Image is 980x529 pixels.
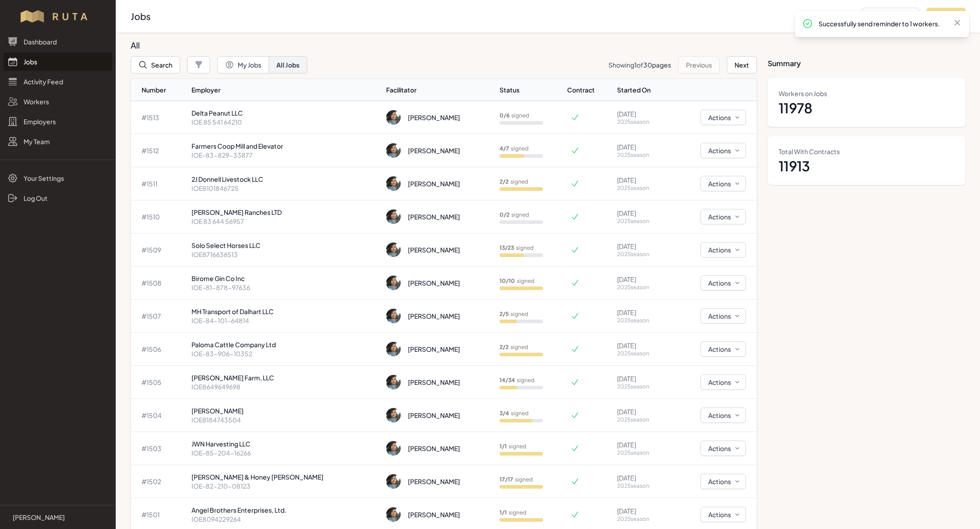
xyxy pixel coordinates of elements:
h3: All [131,40,750,51]
p: IOE8649649698 [191,382,379,391]
b: 1 / 1 [500,443,507,450]
td: # 1509 [131,233,188,267]
a: Your Settings [4,169,112,187]
p: signed [500,377,534,384]
a: Dashboard [4,33,112,51]
button: Actions [701,143,746,158]
dd: 11978 [779,100,955,116]
p: IOE8101846725 [191,184,379,193]
button: Search [131,56,180,73]
td: # 1512 [131,134,188,167]
b: 14 / 34 [500,377,515,383]
p: [DATE] [617,175,667,184]
b: 1 / 1 [500,509,507,516]
button: Actions [701,441,746,456]
button: Add Job [926,8,965,25]
h2: Jobs [131,10,854,23]
p: [DATE] [617,275,667,284]
button: Actions [701,275,746,291]
td: # 1506 [131,333,188,366]
div: [PERSON_NAME] [408,311,460,320]
p: Delta Peanut LLC [191,108,379,117]
button: Actions [701,474,746,489]
a: Jobs [4,53,112,71]
a: Employers [4,112,112,131]
p: 2025 season [617,317,667,324]
p: [PERSON_NAME] Ranches LTD [191,208,379,217]
p: [PERSON_NAME] [13,513,65,522]
b: 2 / 2 [500,178,509,185]
p: Farmers Coop Mill and Elevator [191,141,379,150]
b: 4 / 7 [500,145,509,152]
p: 2025 season [617,515,667,523]
p: 2025 season [617,449,667,456]
p: signed [500,145,529,152]
div: [PERSON_NAME] [408,477,460,486]
button: Actions [701,507,746,522]
b: 10 / 10 [500,277,515,284]
p: IOE-83-906-10352 [191,349,379,358]
p: Paloma Cattle Company Ltd [191,340,379,349]
td: # 1507 [131,300,188,333]
th: Status [496,79,567,101]
p: [DATE] [617,242,667,251]
dt: Total With Contracts [779,147,955,156]
td: # 1502 [131,465,188,498]
p: IOE8184743504 [191,415,379,424]
td: # 1510 [131,200,188,233]
button: Previous [678,56,720,73]
td: # 1513 [131,101,188,134]
p: 2025 season [617,251,667,258]
div: [PERSON_NAME] [408,278,460,287]
p: signed [500,211,529,218]
p: signed [500,443,526,450]
p: [DATE] [617,407,667,416]
b: 13 / 23 [500,244,514,251]
dt: Workers on Jobs [779,89,955,98]
p: [DATE] [617,109,667,118]
p: [DATE] [617,142,667,151]
p: 2J Donnell Livestock LLC [191,175,379,184]
p: IOE-81-878-97636 [191,283,379,292]
th: Contract [567,79,613,101]
span: 1 [634,61,637,69]
button: Actions [701,374,746,390]
p: IOE8716636513 [191,250,379,259]
button: Actions [701,408,746,423]
p: MH Transport of Dalhart LLC [191,307,379,316]
p: [PERSON_NAME] Farm, LLC [191,373,379,382]
p: IOE 85 541 64210 [191,117,379,126]
p: signed [500,410,529,417]
b: 2 / 5 [500,311,509,317]
b: 3 / 4 [500,410,509,417]
b: 0 / 6 [500,112,510,119]
button: My Jobs [217,56,269,73]
p: 2025 season [617,416,667,423]
button: Actions [701,176,746,191]
p: [PERSON_NAME] [191,406,379,415]
div: [PERSON_NAME] [408,510,460,519]
p: IOE-84-101-64814 [191,316,379,325]
b: 17 / 17 [500,476,513,483]
button: Actions [701,341,746,357]
button: Actions [701,308,746,324]
p: Solo Select Horses LLC [191,241,379,250]
div: [PERSON_NAME] [408,444,460,453]
th: Employer [188,79,382,101]
dd: 11913 [779,158,955,174]
th: Started On [613,79,671,101]
div: [PERSON_NAME] [408,146,460,155]
p: 2025 season [617,184,667,192]
a: My Team [4,132,112,150]
div: [PERSON_NAME] [408,411,460,420]
p: IOE8094229264 [191,514,379,524]
p: Successfully send reminder to 1 workers. [818,19,946,28]
p: IOE-85-204-16266 [191,448,379,457]
p: signed [500,344,528,351]
div: [PERSON_NAME] [408,113,460,122]
nav: Pagination [608,56,757,73]
p: JWN Harvesting LLC [191,439,379,448]
td: # 1503 [131,432,188,465]
button: Actions [701,110,746,125]
td: # 1504 [131,399,188,432]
